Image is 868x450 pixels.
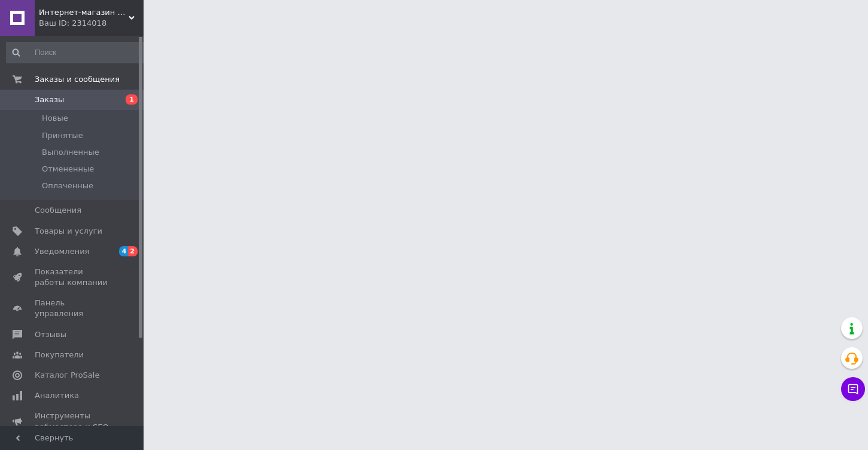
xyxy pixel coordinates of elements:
span: 4 [119,246,129,256]
span: Аналитика [35,390,79,401]
span: Принятые [42,130,83,141]
span: 2 [128,246,138,256]
span: Уведомления [35,246,89,257]
span: Панель управления [35,298,111,319]
span: Оплаченные [42,180,93,191]
span: Новые [42,113,68,124]
span: Показатели работы компании [35,267,111,288]
span: Заказы [35,94,64,105]
span: Сообщения [35,205,81,216]
span: Покупатели [35,350,84,360]
input: Поиск [6,42,148,63]
span: Инструменты вебмастера и SEO [35,411,111,432]
span: Каталог ProSale [35,370,99,381]
span: Выполненные [42,147,99,158]
span: Товары и услуги [35,226,102,237]
span: 1 [126,94,138,105]
span: Заказы и сообщения [35,74,120,85]
span: Отзывы [35,329,66,340]
span: Интернет-магазин "СвитЭл" [39,7,129,18]
button: Чат с покупателем [841,377,865,401]
span: Отмененные [42,164,94,175]
div: Ваш ID: 2314018 [39,18,144,29]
